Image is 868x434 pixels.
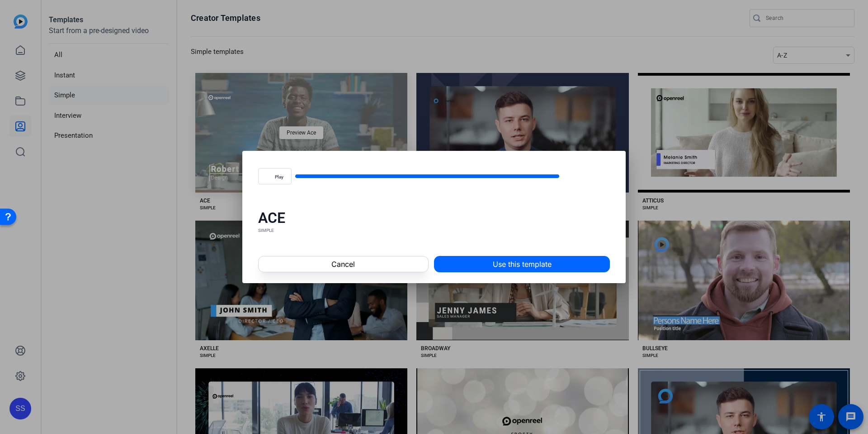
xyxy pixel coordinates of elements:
[331,259,355,270] span: Cancel
[258,227,610,234] div: SIMPLE
[258,256,429,272] button: Cancel
[258,209,610,227] div: ACE
[588,165,610,187] button: Fullscreen
[434,256,610,272] button: Use this template
[275,174,283,180] span: Play
[258,168,292,184] button: Play
[563,165,585,187] button: Mute
[493,259,552,270] span: Use this template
